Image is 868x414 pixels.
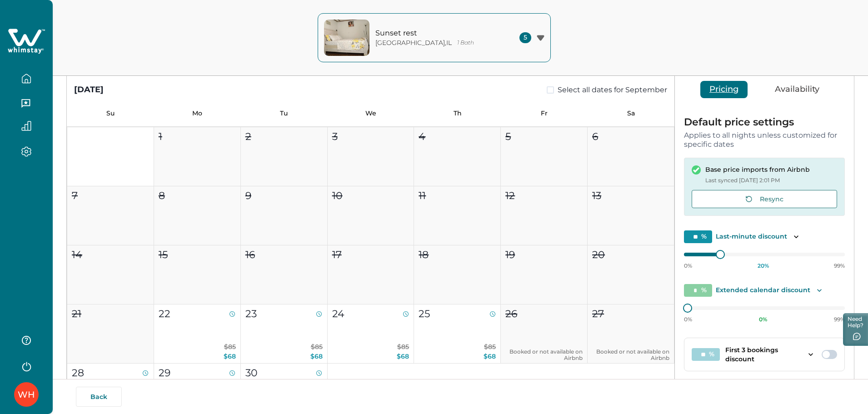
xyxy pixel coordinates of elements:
[18,384,35,405] div: Whimstay Host
[716,286,810,295] p: Extended calendar discount
[159,306,170,321] p: 22
[154,304,241,364] button: 22$85$68
[684,262,692,269] p: 0%
[505,349,583,361] p: Booked or not available on Airbnb
[484,352,496,360] span: $68
[501,304,588,364] button: 26Booked or not available on Airbnb
[725,345,802,364] p: First 3 bookings discount
[803,347,818,362] button: Toggle dropdown
[834,316,845,323] p: 99%
[245,365,258,380] p: 30
[791,231,802,242] button: Toggle description
[558,85,667,95] span: Select all dates for September
[159,365,170,380] p: 29
[705,176,810,185] p: Last synced [DATE] 2:01 PM
[240,110,327,117] p: Tu
[484,343,496,351] span: $85
[224,343,236,351] span: $85
[414,304,501,364] button: 25$85$68
[324,20,369,56] img: property-cover
[328,304,414,364] button: 24$85$68
[834,262,845,269] p: 99%
[684,131,845,149] p: Applies to all nights unless customized for specific dates
[684,316,692,323] p: 0%
[419,306,430,321] p: 25
[67,110,154,117] p: Su
[332,306,344,321] p: 24
[501,110,588,117] p: Fr
[700,81,748,98] button: Pricing
[588,110,674,117] p: Sa
[310,352,323,360] span: $68
[76,387,122,407] button: Back
[241,304,328,364] button: 23$85$68
[318,13,551,62] button: property-coverSunset rest[GEOGRAPHIC_DATA],IL1 Bath5
[592,349,669,361] p: Booked or not available on Airbnb
[375,29,498,38] p: Sunset rest
[684,117,845,127] p: Default price settings
[592,306,604,321] p: 27
[397,343,409,351] span: $85
[414,110,501,117] p: Th
[245,306,257,321] p: 23
[692,190,837,208] button: Resync
[519,32,531,43] span: 5
[766,81,828,98] button: Availability
[716,232,787,241] p: Last-minute discount
[759,316,767,323] p: 0 %
[375,39,452,47] p: [GEOGRAPHIC_DATA] , IL
[154,110,240,117] p: Mo
[758,262,769,269] p: 20 %
[588,304,674,364] button: 27Booked or not available on Airbnb
[397,352,409,360] span: $68
[311,343,323,351] span: $85
[457,40,474,46] p: 1 Bath
[72,365,84,380] p: 28
[705,165,810,175] p: Base price imports from Airbnb
[74,84,104,96] div: [DATE]
[814,285,825,296] button: Toggle description
[505,306,517,321] p: 26
[327,110,414,117] p: We
[224,352,236,360] span: $68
